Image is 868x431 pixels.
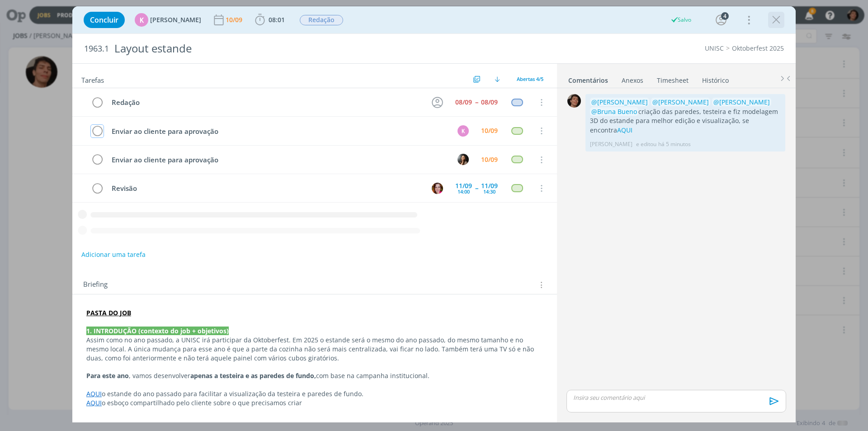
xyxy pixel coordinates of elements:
[455,183,472,189] div: 11/09
[617,126,632,134] a: AQUI
[458,125,469,137] div: K
[481,183,498,189] div: 11/09
[84,44,109,54] span: 1963.1
[86,371,129,380] strong: Para este ano
[72,6,796,422] div: dialog
[475,99,478,105] span: --
[86,398,543,407] p: o esboço compartilhado pelo cliente sobre o que precisamos criar
[86,389,102,398] a: AQUI
[591,98,648,106] span: @[PERSON_NAME]
[656,72,689,85] a: Timesheet
[86,308,131,317] a: PASTA DO JOB
[108,97,423,108] div: Redação
[226,17,244,23] div: 10/09
[714,13,728,27] button: 4
[658,140,691,148] span: há 5 minutos
[732,44,784,52] a: Oktoberfest 2025
[568,72,609,85] a: Comentários
[481,99,498,105] div: 08/09
[458,154,469,165] img: B
[455,99,472,105] div: 08/09
[590,140,632,148] p: [PERSON_NAME]
[299,14,344,26] button: Redação
[430,181,444,195] button: B
[567,94,581,108] img: P
[721,12,729,20] div: 4
[495,76,500,82] img: arrow-down.svg
[475,185,478,191] span: --
[90,16,118,24] span: Concluir
[652,98,709,106] span: @[PERSON_NAME]
[483,189,495,194] div: 14:30
[705,44,724,52] a: UNISC
[253,13,287,27] button: 08:01
[702,72,729,85] a: Histórico
[670,16,691,24] div: Salvo
[481,128,498,134] div: 10/09
[456,153,470,166] button: B
[86,398,102,407] a: AQUI
[300,15,343,25] span: Redação
[458,189,470,194] div: 14:00
[517,76,543,82] span: Abertas 4/5
[432,183,443,194] img: B
[481,156,498,163] div: 10/09
[83,279,108,291] span: Briefing
[81,74,104,85] span: Tarefas
[135,13,201,27] button: K[PERSON_NAME]
[590,98,781,135] p: criação das paredes, testeira e fiz modelagem 3D do estande para melhor edição e visualização, se...
[86,336,543,363] p: Assim como no ano passado, a UNISC irá participar da Oktoberfest. Em 2025 o estande será o mesmo ...
[269,15,285,24] span: 08:01
[713,98,770,106] span: @[PERSON_NAME]
[108,183,423,194] div: Revisão
[591,107,637,116] span: @Bruna Bueno
[108,154,449,166] div: Enviar ao cliente para aprovação
[150,17,201,23] span: [PERSON_NAME]
[456,124,470,137] button: K
[81,246,146,263] button: Adicionar uma tarefa
[190,371,316,380] strong: apenas a testeira e as paredes de fundo,
[108,126,449,137] div: Enviar ao cliente para aprovação
[622,76,643,85] div: Anexos
[86,371,543,380] p: , vamos desenvolver com base na campanha institucional.
[111,38,489,60] div: Layout estande
[86,389,543,398] p: o estande do ano passado para facilitar a visualização da testeira e paredes de fundo.
[86,327,229,335] strong: 1. INTRODUÇÃO (contexto do job + objetivos)
[84,12,125,28] button: Concluir
[135,13,148,27] div: K
[636,140,656,148] span: e editou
